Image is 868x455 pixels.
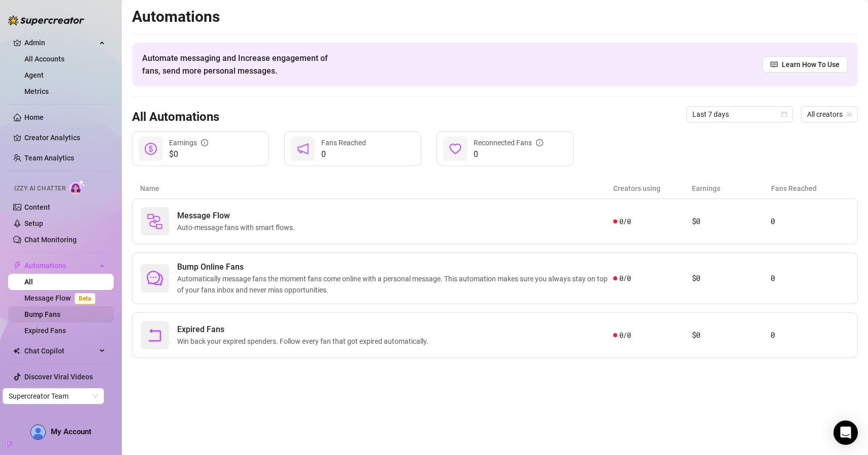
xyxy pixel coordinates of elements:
[762,56,848,73] a: Learn How To Use
[474,148,543,160] span: 0
[24,129,106,146] a: Creator Analytics
[5,441,12,448] span: build
[169,137,208,148] div: Earnings
[177,261,613,273] span: Bump Online Fans
[24,55,64,63] a: All Accounts
[147,213,163,230] img: svg%3e
[619,330,631,341] span: 0 / 0
[147,327,163,343] span: rollback
[177,222,299,233] span: Auto-message fans with smart flows.
[24,219,43,227] a: Setup
[169,148,208,160] span: $0
[140,183,613,194] article: Name
[177,210,299,222] span: Message Flow
[619,273,631,284] span: 0 / 0
[177,323,432,336] span: Expired Fans
[692,329,771,341] article: $0
[9,388,98,404] span: Supercreator Team
[449,143,461,155] span: heart
[31,425,45,439] img: AD_cMMTxCeTpmN1d5MnKJ1j-_uXZCpTKapSSqNGg4PyXtR_tCW7gZXTNmFz2tpVv9LSyNV7ff1CaS4f4q0HLYKULQOwoM5GQR...
[147,270,163,286] span: comment
[24,310,60,318] a: Bump Fans
[782,59,840,70] span: Learn How To Use
[177,336,432,347] span: Win back your expired spenders. Follow every fan that got expired automatically.
[771,272,849,284] article: 0
[24,87,49,95] a: Metrics
[24,203,50,211] a: Content
[177,273,613,296] span: Automatically message fans the moment fans come online with a personal message. This automation m...
[771,329,849,341] article: 0
[14,184,65,193] span: Izzy AI Chatter
[24,343,96,359] span: Chat Copilot
[321,139,366,147] span: Fans Reached
[692,272,771,284] article: $0
[70,180,85,194] img: AI Chatter
[771,215,849,227] article: 0
[142,52,338,77] span: Automate messaging and Increase engagement of fans, send more personal messages.
[24,113,44,121] a: Home
[321,148,366,160] span: 0
[24,257,96,274] span: Automations
[24,278,33,286] a: All
[771,61,778,68] span: read
[13,347,20,354] img: Chat Copilot
[24,294,99,302] a: Message FlowBeta
[807,107,852,122] span: All creators
[51,427,91,436] span: My Account
[692,183,771,194] article: Earnings
[24,35,96,51] span: Admin
[24,71,44,79] a: Agent
[771,183,850,194] article: Fans Reached
[13,39,21,47] span: crown
[781,111,787,117] span: calendar
[474,137,543,148] div: Reconnected Fans
[692,107,787,122] span: Last 7 days
[145,143,157,155] span: dollar
[8,15,84,25] img: logo-BBDzfeDw.svg
[692,215,771,227] article: $0
[613,183,692,194] article: Creators using
[13,262,21,270] span: thunderbolt
[536,139,543,146] span: info-circle
[24,154,74,162] a: Team Analytics
[24,373,93,381] a: Discover Viral Videos
[24,236,77,244] a: Chat Monitoring
[75,293,95,304] span: Beta
[201,139,208,146] span: info-circle
[833,420,858,445] div: Open Intercom Messenger
[132,109,219,125] h3: All Automations
[846,111,852,117] span: team
[619,216,631,227] span: 0 / 0
[24,327,66,335] a: Expired Fans
[297,143,309,155] span: notification
[132,7,858,26] h2: Automations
